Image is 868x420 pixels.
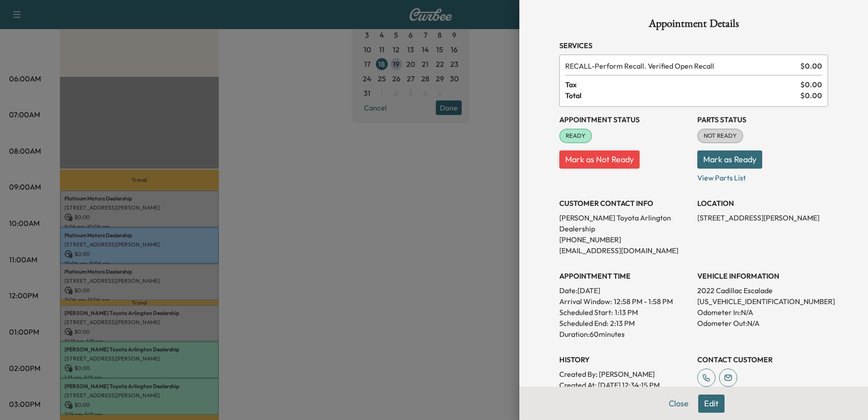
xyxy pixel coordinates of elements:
[559,40,828,51] h3: Services
[615,307,638,318] p: 1:13 PM
[559,318,608,329] p: Scheduled End:
[800,79,822,90] span: $ 0.00
[800,90,822,101] span: $ 0.00
[559,369,690,380] p: Created By : [PERSON_NAME]
[559,329,690,340] p: Duration: 60 minutes
[559,354,690,365] h3: History
[697,270,828,281] h3: VEHICLE INFORMATION
[559,234,690,245] p: [PHONE_NUMBER]
[697,307,828,318] p: Odometer In: N/A
[559,285,690,296] p: Date: [DATE]
[565,90,800,101] span: Total
[800,60,822,71] span: $ 0.00
[697,198,828,209] h3: LOCATION
[697,114,828,125] h3: Parts Status
[559,18,828,33] h1: Appointment Details
[559,245,690,256] p: [EMAIL_ADDRESS][DOMAIN_NAME]
[559,296,690,307] p: Arrival Window:
[565,60,797,71] span: Perform Recall. Verified Open Recall
[697,285,828,296] p: 2022 Cadillac Escalade
[610,318,635,329] p: 2:13 PM
[697,169,828,183] p: View Parts List
[697,318,828,329] p: Odometer Out: N/A
[697,354,828,365] h3: CONTACT CUSTOMER
[663,395,695,413] button: Close
[559,380,690,390] p: Created At : [DATE] 12:34:15 PM
[559,150,640,169] button: Mark as Not Ready
[559,212,690,234] p: [PERSON_NAME] Toyota Arlington Dealership
[697,150,762,169] button: Mark as Ready
[697,212,828,223] p: [STREET_ADDRESS][PERSON_NAME]
[565,79,800,90] span: Tax
[559,114,690,125] h3: Appointment Status
[559,198,690,209] h3: CUSTOMER CONTACT INFO
[614,296,673,307] span: 12:58 PM - 1:58 PM
[698,395,725,413] button: Edit
[559,270,690,281] h3: APPOINTMENT TIME
[559,307,613,318] p: Scheduled Start:
[560,131,591,140] span: READY
[698,131,742,140] span: NOT READY
[697,296,828,307] p: [US_VEHICLE_IDENTIFICATION_NUMBER]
